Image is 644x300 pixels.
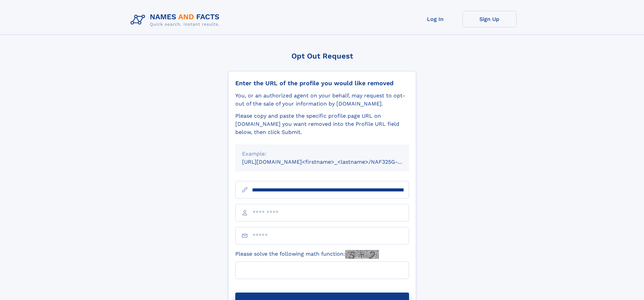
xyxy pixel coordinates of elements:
[228,52,416,60] div: Opt Out Request
[235,79,409,87] div: Enter the URL of the profile you would like removed
[242,159,422,165] small: [URL][DOMAIN_NAME]<firstname>_<lastname>/NAF325G-xxxxxxxx
[128,11,225,29] img: Logo Names and Facts
[235,92,409,108] div: You, or an authorized agent on your behalf, may request to opt-out of the sale of your informatio...
[235,112,409,136] div: Please copy and paste the specific profile page URL on [DOMAIN_NAME] you want removed into the Pr...
[462,11,517,27] a: Sign Up
[242,150,402,158] div: Example:
[408,11,462,27] a: Log In
[235,250,379,259] label: Please solve the following math function:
